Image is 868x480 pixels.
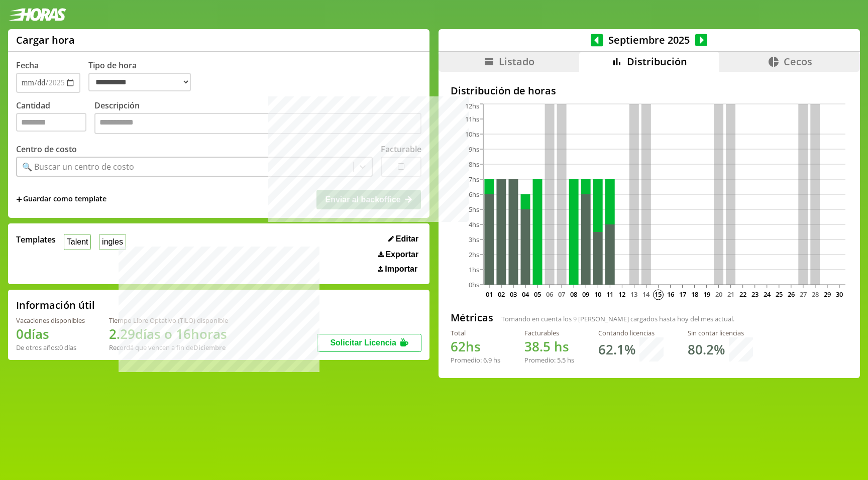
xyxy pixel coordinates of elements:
[330,338,396,347] span: Solicitar Licencia
[465,130,479,139] tspan: 10hs
[469,220,479,229] tspan: 4hs
[642,290,650,299] text: 14
[573,314,577,323] span: 9
[16,100,94,137] label: Cantidad
[385,250,418,259] span: Exportar
[824,290,831,299] text: 29
[469,235,479,244] tspan: 3hs
[570,290,577,299] text: 08
[655,290,662,299] text: 15
[776,290,783,299] text: 25
[16,298,95,312] h2: Información útil
[598,340,635,358] h1: 62.1 %
[16,33,75,47] h1: Cargar hora
[469,280,479,289] tspan: 0hs
[465,114,479,124] tspan: 11hs
[16,144,77,155] label: Centro de costo
[109,316,228,325] div: Tiempo Libre Optativo (TiLO) disponible
[630,290,637,299] text: 13
[812,290,819,299] text: 28
[451,337,500,355] h1: hs
[385,265,417,274] span: Importar
[603,33,695,47] span: Septiembre 2025
[193,343,226,352] b: Diciembre
[451,311,493,324] h2: Métricas
[688,328,753,337] div: Sin contar licencias
[483,355,492,365] span: 6.9
[751,290,758,299] text: 23
[88,60,199,93] label: Tipo de hora
[498,290,505,299] text: 02
[501,314,734,323] span: Tomando en cuenta los [PERSON_NAME] cargados hasta hoy del mes actual.
[385,234,421,244] button: Editar
[524,337,551,355] span: 38.5
[715,290,722,299] text: 20
[486,290,493,299] text: 01
[606,290,613,299] text: 11
[557,355,566,365] span: 5.5
[16,194,106,205] span: +Guardar como template
[788,290,795,299] text: 26
[510,290,517,299] text: 03
[703,290,710,299] text: 19
[469,160,479,169] tspan: 8hs
[679,290,686,299] text: 17
[469,205,479,214] tspan: 5hs
[534,290,541,299] text: 05
[16,325,85,343] h1: 0 días
[558,290,565,299] text: 07
[317,334,421,352] button: Solicitar Licencia
[522,290,529,299] text: 04
[109,343,228,352] div: Recordá que vencen a fin de
[88,73,191,91] select: Tipo de hora
[451,355,500,365] div: Promedio: hs
[582,290,589,299] text: 09
[16,343,85,352] div: De otros años: 0 días
[16,194,22,205] span: +
[451,328,500,337] div: Total
[22,161,134,172] div: 🔍 Buscar un centro de costo
[469,265,479,274] tspan: 1hs
[94,100,421,137] label: Descripción
[667,290,674,299] text: 16
[451,337,466,355] span: 62
[16,316,85,325] div: Vacaciones disponibles
[546,290,553,299] text: 06
[99,234,126,250] button: ingles
[64,234,91,250] button: Talent
[396,234,418,244] span: Editar
[375,250,421,260] button: Exportar
[764,290,771,299] text: 24
[94,113,421,134] textarea: Descripción
[16,234,56,245] span: Templates
[451,84,848,97] h2: Distribución de horas
[469,250,479,259] tspan: 2hs
[524,328,574,337] div: Facturables
[8,8,66,21] img: logotipo
[16,60,39,71] label: Fecha
[598,328,664,337] div: Contando licencias
[469,190,479,199] tspan: 6hs
[16,113,86,132] input: Cantidad
[594,290,601,299] text: 10
[688,340,725,358] h1: 80.2 %
[524,337,574,355] h1: hs
[469,175,479,184] tspan: 7hs
[691,290,698,299] text: 18
[784,55,812,68] span: Cecos
[469,145,479,154] tspan: 9hs
[739,290,746,299] text: 22
[727,290,734,299] text: 21
[109,325,228,343] h1: 2.29 días o 16 horas
[836,290,843,299] text: 30
[381,144,421,155] label: Facturable
[627,55,687,68] span: Distribución
[499,55,534,68] span: Listado
[465,101,479,110] tspan: 12hs
[618,290,625,299] text: 12
[524,355,574,365] div: Promedio: hs
[800,290,807,299] text: 27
